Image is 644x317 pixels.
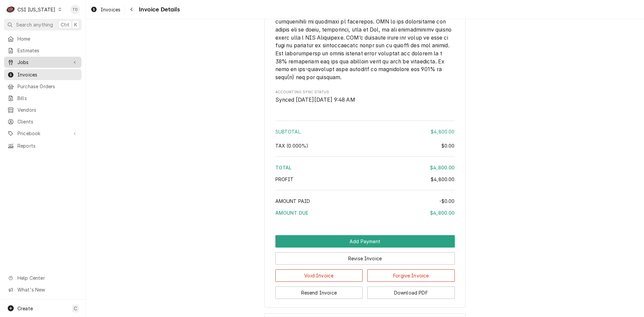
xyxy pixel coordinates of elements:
[17,274,77,281] span: Help Center
[275,210,309,216] span: Amount Due
[6,5,15,14] div: C
[275,97,355,103] span: Synced [DATE][DATE] 9:48 AM
[4,93,82,104] a: Bills
[275,265,455,282] div: Button Group Row
[367,269,455,282] button: Forgive Invoice
[4,104,82,115] a: Vendors
[275,165,292,170] span: Total
[17,142,78,149] span: Reports
[17,286,77,293] span: What's New
[4,116,82,127] a: Clients
[367,286,455,299] button: Download PDF
[275,286,363,299] button: Resend Invoice
[17,118,78,125] span: Clients
[275,129,301,135] span: Subtotal
[88,4,123,15] a: Invoices
[275,90,455,104] div: Accounting Sync Status
[275,248,455,265] div: Button Group Row
[431,128,454,135] div: $4,800.00
[275,118,455,221] div: Amount Summary
[4,33,82,44] a: Home
[275,176,455,183] div: Profit
[61,21,69,28] span: Ctrl
[137,5,179,14] span: Invoice Details
[4,57,82,68] a: Go to Jobs
[17,130,68,137] span: Pricebook
[275,209,455,216] div: Amount Due
[275,142,455,149] div: Tax
[74,305,77,312] span: C
[430,164,454,171] div: $4,800.00
[17,35,78,42] span: Home
[275,235,455,248] div: Button Group Row
[101,6,120,13] span: Invoices
[441,142,455,149] div: $0.00
[16,21,53,28] span: Search anything
[126,4,137,15] button: Navigate back
[17,6,55,13] div: CSI [US_STATE]
[275,269,363,282] button: Void Invoice
[4,45,82,56] a: Estimates
[4,81,82,92] a: Purchase Orders
[4,19,82,31] button: Search anythingCtrlK
[439,198,455,205] div: -$0.00
[275,252,455,265] button: Revise Invoice
[17,71,78,78] span: Invoices
[430,209,454,216] div: $4,800.00
[4,284,82,295] a: Go to What's New
[70,5,80,14] div: Tim Devereux's Avatar
[275,282,455,299] div: Button Group Row
[275,235,455,248] button: Add Payment
[4,128,82,139] a: Go to Pricebook
[431,176,454,183] div: $4,800.00
[17,59,68,66] span: Jobs
[6,5,15,14] div: CSI Kentucky's Avatar
[17,306,33,311] span: Create
[74,21,77,28] span: K
[4,272,82,283] a: Go to Help Center
[275,198,310,204] span: Amount Paid
[17,47,78,54] span: Estimates
[4,140,82,151] a: Reports
[70,5,80,14] div: TD
[275,164,455,171] div: Total
[275,128,455,135] div: Subtotal
[275,198,455,205] div: Amount Paid
[275,90,455,95] span: Accounting Sync Status
[275,176,294,182] span: Profit
[275,96,455,104] span: Accounting Sync Status
[17,95,78,102] span: Bills
[275,143,309,149] span: Tax ( 0.000% )
[17,106,78,113] span: Vendors
[275,235,455,299] div: Button Group
[4,69,82,80] a: Invoices
[17,83,78,90] span: Purchase Orders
